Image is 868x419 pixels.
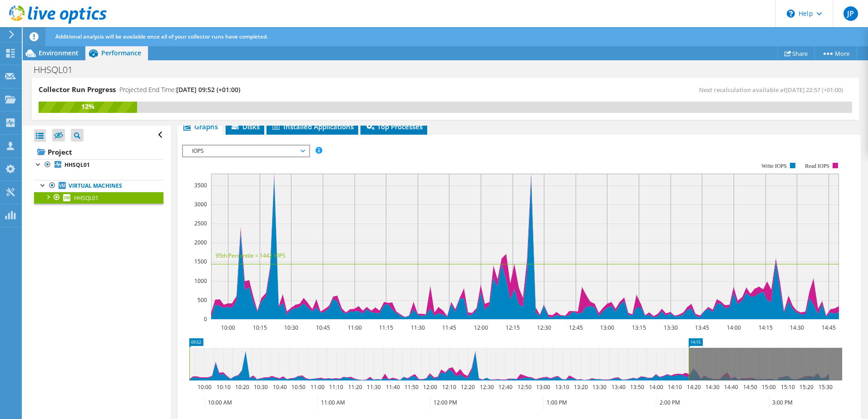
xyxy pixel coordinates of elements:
[479,383,493,391] text: 12:30
[600,324,614,331] text: 13:00
[758,324,772,331] text: 14:15
[119,85,240,95] h4: Projected End Time:
[787,10,795,18] svg: \n
[310,383,324,391] text: 11:00
[663,324,677,331] text: 13:30
[34,180,163,192] a: Virtual Machines
[536,383,550,391] text: 13:00
[442,324,456,331] text: 11:45
[517,383,531,391] text: 12:50
[423,383,437,391] text: 12:00
[176,85,240,94] span: [DATE] 09:52 (+01:00)
[724,383,738,391] text: 14:40
[329,383,343,391] text: 11:10
[194,200,207,208] text: 3000
[699,86,848,94] span: Next recalculation available at
[814,46,857,60] a: More
[187,146,304,156] span: IOPS
[348,383,362,391] text: 11:20
[843,6,858,21] span: JP
[442,383,456,391] text: 12:10
[34,192,163,204] a: HHSQL01
[182,122,218,131] span: Graphs
[410,324,424,331] text: 11:30
[761,383,775,391] text: 15:00
[194,277,207,285] text: 1000
[460,383,474,391] text: 12:20
[101,49,141,57] span: Performance
[780,383,794,391] text: 15:10
[194,258,207,265] text: 1500
[555,383,569,391] text: 13:10
[537,324,551,331] text: 12:30
[777,46,815,60] a: Share
[34,159,163,171] a: HHSQL01
[686,383,700,391] text: 14:20
[789,324,804,331] text: 14:30
[505,324,519,331] text: 12:15
[194,239,207,246] text: 2000
[365,122,423,131] span: Top Processes
[204,315,207,323] text: 0
[316,324,330,331] text: 10:45
[786,86,843,94] span: [DATE] 22:57 (+01:00)
[197,383,211,391] text: 10:00
[385,383,399,391] text: 11:40
[705,383,719,391] text: 14:30
[726,324,740,331] text: 14:00
[404,383,418,391] text: 11:50
[271,122,354,131] span: Installed Applications
[272,383,286,391] text: 10:40
[821,324,835,331] text: 14:45
[573,383,587,391] text: 13:20
[291,383,305,391] text: 10:50
[695,324,709,331] text: 13:45
[235,383,249,391] text: 10:20
[230,122,260,131] span: Disks
[611,383,625,391] text: 13:40
[194,181,207,189] text: 3500
[805,163,829,169] text: Read IOPS
[197,296,207,304] text: 500
[649,383,663,391] text: 14:00
[39,102,137,112] div: 12%
[34,145,163,159] a: Project
[366,383,380,391] text: 11:30
[221,324,235,331] text: 10:00
[39,49,79,57] span: Environment
[473,324,488,331] text: 12:00
[347,324,361,331] text: 11:00
[630,383,644,391] text: 13:50
[743,383,757,391] text: 14:50
[592,383,606,391] text: 13:30
[216,252,286,259] text: 95th Percentile = 1442 IOPS
[498,383,512,391] text: 12:40
[253,383,267,391] text: 10:30
[64,161,90,169] b: HHSQL01
[216,383,230,391] text: 10:10
[631,324,646,331] text: 13:15
[818,383,832,391] text: 15:30
[568,324,582,331] text: 12:45
[799,383,813,391] text: 15:20
[55,33,268,40] span: Additional analysis will be available once all of your collector runs have completed.
[30,65,87,75] h1: HHSQL01
[761,163,787,169] text: Write IOPS
[194,219,207,227] text: 2500
[667,383,681,391] text: 14:10
[74,194,99,202] span: HHSQL01
[252,324,266,331] text: 10:15
[379,324,393,331] text: 11:15
[284,324,298,331] text: 10:30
